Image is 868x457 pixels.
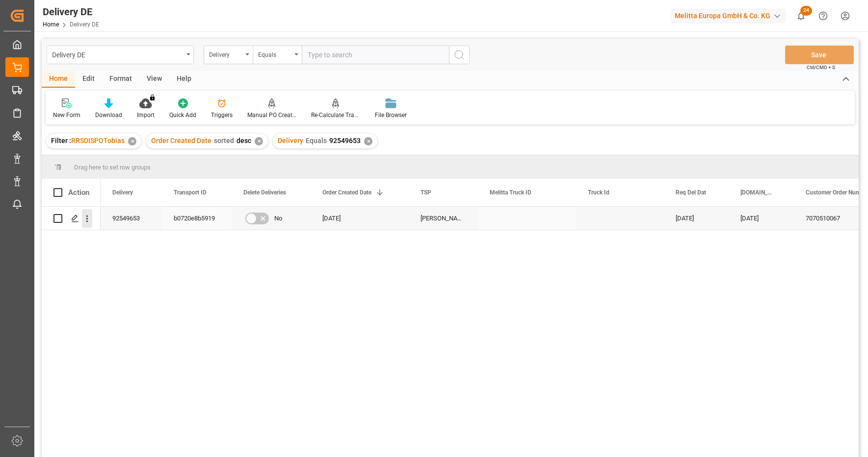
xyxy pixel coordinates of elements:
[311,207,409,230] div: [DATE]
[52,48,183,60] div: Delivery DE
[278,137,303,144] span: Delivery
[211,111,233,120] div: Triggers
[671,9,786,23] div: Melitta Europa GmbH & Co. KG
[128,137,136,145] div: ✕
[253,46,302,64] button: open menu
[409,207,478,230] div: [PERSON_NAME] DE
[807,64,835,71] span: Ctrl/CMD + S
[255,137,263,145] div: ✕
[311,111,360,120] div: Re-Calculate Transport Costs
[71,137,125,144] span: RRSDISPOTobias
[729,207,794,230] div: [DATE]
[243,189,286,196] span: Delete Deliveries
[174,189,207,196] span: Transport ID
[812,5,834,27] button: Help Center
[53,111,80,120] div: New Form
[74,164,151,171] span: Drag here to set row groups
[247,111,296,120] div: Manual PO Creation
[139,71,169,88] div: View
[322,189,371,196] span: Order Created Date
[151,137,211,144] span: Order Created Date
[162,207,232,230] div: b0720e8b5919
[214,137,234,144] span: sorted
[42,207,101,230] div: Press SPACE to select this row.
[112,189,133,196] span: Delivery
[258,48,291,59] div: Equals
[375,111,407,120] div: File Browser
[790,5,812,27] button: show 24 new notifications
[237,137,251,144] span: desc
[209,48,242,59] div: Delivery
[274,207,282,230] span: No
[302,46,449,64] input: Type to search
[169,71,199,88] div: Help
[68,188,89,197] div: Action
[47,46,194,64] button: open menu
[169,111,196,120] div: Quick Add
[664,207,729,230] div: [DATE]
[740,189,773,196] span: [DOMAIN_NAME] Dat
[43,4,99,19] div: Delivery DE
[449,46,470,64] button: search button
[42,71,75,88] div: Home
[101,207,162,230] div: 92549653
[95,111,122,120] div: Download
[51,137,71,144] span: Filter :
[588,189,609,196] span: Truck Id
[204,46,253,64] button: open menu
[490,189,531,196] span: Melitta Truck ID
[785,46,854,64] button: Save
[329,137,361,144] span: 92549653
[102,71,139,88] div: Format
[306,137,327,144] span: Equals
[75,71,102,88] div: Edit
[800,6,812,16] span: 24
[421,189,431,196] span: TSP
[43,21,59,28] a: Home
[671,6,790,25] button: Melitta Europa GmbH & Co. KG
[364,137,372,145] div: ✕
[676,189,706,196] span: Req Del Dat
